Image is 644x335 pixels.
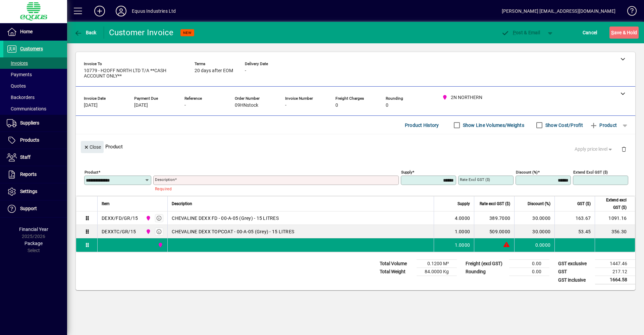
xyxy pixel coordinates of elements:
[595,225,635,238] td: 356.30
[79,144,105,150] app-page-header-button: Close
[3,103,67,114] a: Communications
[20,154,31,160] span: Staff
[376,260,417,268] td: Total Volume
[245,68,246,74] span: -
[3,57,67,69] a: Invoices
[462,122,524,129] label: Show Line Volumes/Weights
[544,122,583,129] label: Show Cost/Profit
[3,115,67,132] a: Suppliers
[235,103,258,108] span: 09HNstock
[498,27,543,39] button: Post & Email
[3,69,67,80] a: Payments
[7,72,32,77] span: Payments
[24,241,43,246] span: Package
[3,149,67,166] a: Staff
[3,132,67,149] a: Products
[89,5,110,17] button: Add
[102,228,136,235] div: DEXXTC/GR/15
[595,211,635,225] td: 1091.16
[405,120,439,131] span: Product History
[509,268,549,276] td: 0.00
[462,268,509,276] td: Rounding
[144,228,152,235] span: 2N NORTHERN
[172,228,294,235] span: CHEVALINE DEXX TOPCOAT - 00-A-05 (Grey) - 15 LITRES
[455,228,470,235] span: 1.0000
[84,142,101,153] span: Close
[183,31,192,35] span: NEW
[514,211,554,225] td: 30.0000
[3,92,67,103] a: Backorders
[3,200,67,217] a: Support
[102,200,110,207] span: Item
[514,238,554,252] td: 0.0000
[514,225,554,238] td: 30.0000
[3,23,67,40] a: Home
[528,200,550,207] span: Discount (%)
[20,172,37,177] span: Reports
[609,27,639,39] button: Save & Hold
[67,27,104,39] app-page-header-button: Back
[3,80,67,92] a: Quotes
[195,68,233,74] span: 20 days after EOM
[76,134,635,159] div: Product
[155,185,393,192] mat-error: Required
[134,103,148,108] span: [DATE]
[554,225,595,238] td: 53.45
[572,143,616,155] button: Apply price level
[7,60,28,66] span: Invoices
[402,119,442,131] button: Product History
[72,27,98,39] button: Back
[20,206,37,211] span: Support
[502,6,615,16] div: [PERSON_NAME] [EMAIL_ADDRESS][DOMAIN_NAME]
[455,215,470,222] span: 4.0000
[74,30,97,35] span: Back
[172,200,192,207] span: Description
[555,276,595,284] td: GST inclusive
[109,27,174,38] div: Customer Invoice
[555,268,595,276] td: GST
[595,268,635,276] td: 217.12
[20,137,39,143] span: Products
[84,103,98,108] span: [DATE]
[458,200,470,207] span: Supply
[516,170,538,175] mat-label: Discount (%)
[7,106,46,111] span: Communications
[611,30,614,35] span: S
[285,103,286,108] span: -
[455,242,470,248] span: 1.0000
[599,196,627,211] span: Extend excl GST ($)
[85,170,98,175] mat-label: Product
[184,103,186,108] span: -
[7,95,35,100] span: Backorders
[81,141,104,153] button: Close
[401,170,412,175] mat-label: Supply
[595,276,635,284] td: 1664.58
[20,189,37,194] span: Settings
[478,228,510,235] div: 509.0000
[513,30,516,35] span: P
[616,141,632,157] button: Delete
[172,215,279,222] span: CHEVALINE DEXX FD - 00-A-05 (Grey) - 15 LITRES
[616,146,632,152] app-page-header-button: Delete
[20,29,33,34] span: Home
[462,260,509,268] td: Freight (excl GST)
[501,30,540,35] span: ost & Email
[611,27,637,38] span: ave & Hold
[156,241,164,249] span: 2N NORTHERN
[20,46,43,51] span: Customers
[335,103,338,108] span: 0
[376,268,417,276] td: Total Weight
[102,215,138,222] div: DEXX/FD/GR/15
[460,177,490,182] mat-label: Rate excl GST ($)
[417,268,457,276] td: 84.0000 Kg
[20,120,39,126] span: Suppliers
[417,260,457,268] td: 0.1200 M³
[110,5,132,17] button: Profile
[555,260,595,268] td: GST exclusive
[595,260,635,268] td: 1447.46
[7,83,26,89] span: Quotes
[577,200,591,207] span: GST ($)
[144,214,152,222] span: 2N NORTHERN
[583,27,597,38] span: Cancel
[478,215,510,222] div: 389.7000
